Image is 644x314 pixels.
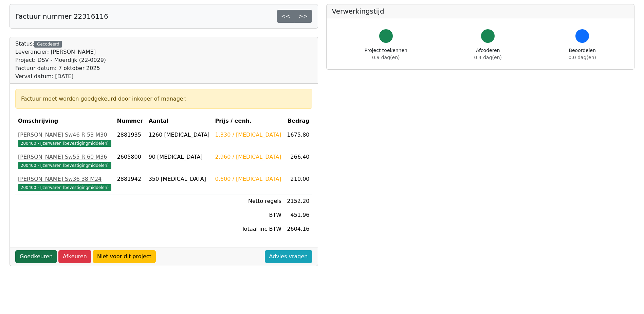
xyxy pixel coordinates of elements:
[372,55,400,60] span: 0.9 dag(en)
[146,114,213,128] th: Aantal
[15,250,57,263] a: Goedkeuren
[474,55,502,60] span: 0.4 dag(en)
[15,64,106,72] div: Factuur datum: 7 oktober 2025
[18,153,112,161] div: [PERSON_NAME] Sw55 R 60 M36
[213,114,284,128] th: Prijs / eenh.
[365,47,407,61] div: Project toekennen
[284,208,312,222] td: 451.96
[284,172,312,194] td: 210.00
[474,47,502,61] div: Afcoderen
[294,10,312,23] a: >>
[215,153,282,161] div: 2.960 / [MEDICAL_DATA]
[15,114,114,128] th: Omschrijving
[213,208,284,222] td: BTW
[18,184,111,191] span: 200400 - IJzerwaren (bevestigingmiddelen)
[15,72,106,81] div: Verval datum: [DATE]
[18,162,111,169] span: 200400 - IJzerwaren (bevestigingmiddelen)
[149,153,210,161] div: 90 [MEDICAL_DATA]
[18,153,112,169] a: [PERSON_NAME] Sw55 R 60 M36200400 - IJzerwaren (bevestigingmiddelen)
[18,131,112,139] div: [PERSON_NAME] Sw46 R 53 M30
[215,131,282,139] div: 1.330 / [MEDICAL_DATA]
[332,7,629,15] h5: Verwerkingstijd
[149,175,210,183] div: 350 [MEDICAL_DATA]
[114,172,146,194] td: 2881942
[114,128,146,150] td: 2881935
[34,41,62,48] div: Gecodeerd
[284,114,312,128] th: Bedrag
[18,131,112,147] a: [PERSON_NAME] Sw46 R 53 M30200400 - IJzerwaren (bevestigingmiddelen)
[569,55,596,60] span: 0.0 dag(en)
[114,150,146,172] td: 2605800
[284,222,312,236] td: 2604.16
[58,250,91,263] a: Afkeuren
[93,250,156,263] a: Niet voor dit project
[15,48,106,56] div: Leverancier: [PERSON_NAME]
[18,175,112,183] div: [PERSON_NAME] Sw36 38 M24
[18,140,111,147] span: 200400 - IJzerwaren (bevestigingmiddelen)
[284,150,312,172] td: 266.40
[284,194,312,208] td: 2152.20
[213,194,284,208] td: Netto regels
[15,56,106,64] div: Project: DSV - Moerdijk (22-0029)
[265,250,312,263] a: Advies vragen
[18,175,112,191] a: [PERSON_NAME] Sw36 38 M24200400 - IJzerwaren (bevestigingmiddelen)
[277,10,295,23] a: <<
[149,131,210,139] div: 1260 [MEDICAL_DATA]
[213,222,284,236] td: Totaal inc BTW
[15,12,108,20] h5: Factuur nummer 22316116
[114,114,146,128] th: Nummer
[284,128,312,150] td: 1675.80
[21,95,307,103] div: Factuur moet worden goedgekeurd door inkoper of manager.
[569,47,596,61] div: Beoordelen
[215,175,282,183] div: 0.600 / [MEDICAL_DATA]
[15,40,106,81] div: Status:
